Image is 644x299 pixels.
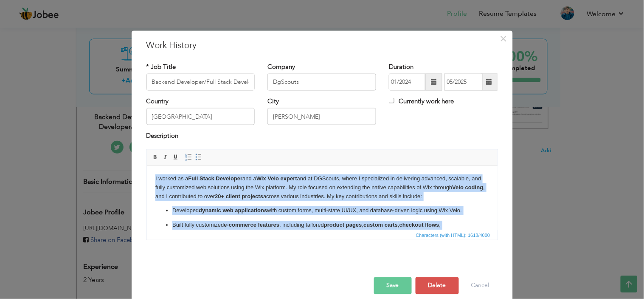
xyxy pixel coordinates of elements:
[217,56,251,62] strong: custom carts
[25,55,325,73] p: Built fully customized , including tailored , , , and .
[389,98,394,103] input: Currently work here
[267,62,295,71] label: Company
[463,277,498,294] button: Cancel
[161,153,170,162] a: Italic
[444,74,483,91] input: Present
[194,153,203,162] a: Insert/Remove Bulleted List
[416,277,459,294] button: Delete
[389,74,425,91] input: From
[184,153,193,162] a: Insert/Remove Numbered List
[497,31,511,45] button: Close
[253,56,292,62] strong: checkout flows
[171,153,180,162] a: Underline
[146,39,498,51] h3: Work History
[177,56,215,62] strong: product pages
[267,97,279,106] label: City
[374,277,412,294] button: Save
[77,56,132,62] strong: e-commerce features
[146,97,169,106] label: Country
[414,231,493,239] div: Statistics
[146,62,176,71] label: * Job Title
[151,153,160,162] a: Bold
[146,131,179,140] label: Description
[414,231,492,239] span: Characters (with HTML): 1618/4000
[389,97,454,106] label: Currently work here
[147,166,498,230] iframe: Rich Text Editor, workEditor
[389,62,413,71] label: Duration
[500,31,507,46] span: ×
